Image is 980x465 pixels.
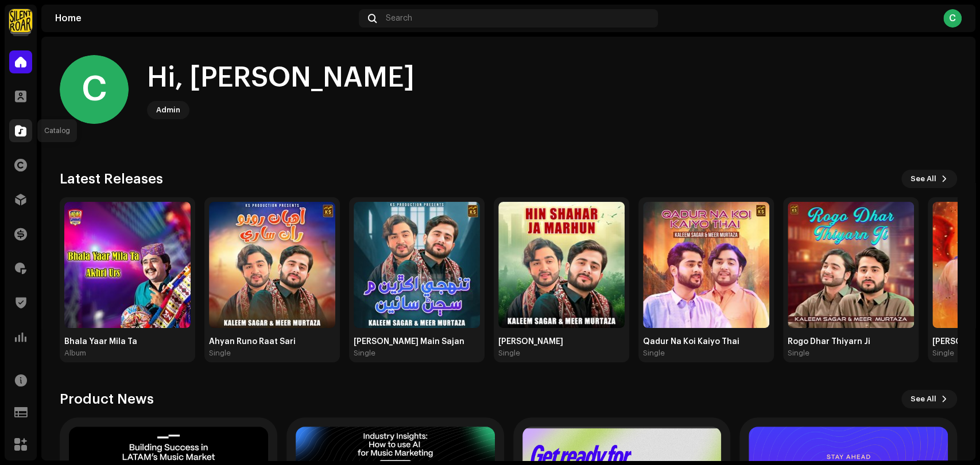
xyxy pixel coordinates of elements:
[9,9,32,32] img: fcfd72e7-8859-4002-b0df-9a7058150634
[643,337,769,346] div: Qadur Na Koi Kaiyo Thai
[209,202,335,328] img: 501de61b-fd7e-4319-8785-68f8f92dba3a
[932,349,954,358] div: Single
[911,388,936,411] span: See All
[354,349,375,358] div: Single
[60,390,154,408] h3: Product News
[386,14,412,23] span: Search
[788,202,914,328] img: 3e628841-79f5-4edc-9232-a5e5941e79f6
[788,337,914,346] div: Rogo Dhar Thiyarn Ji
[60,170,163,188] h3: Latest Releases
[943,9,962,28] div: C
[64,337,191,346] div: Bhala Yaar Mila Ta
[209,349,231,358] div: Single
[643,349,665,358] div: Single
[354,202,480,328] img: 53fdaf4a-3fd2-40ff-ba9e-e3ca4037473f
[901,170,957,188] button: See All
[156,103,180,117] div: Admin
[60,55,129,124] div: C
[354,337,480,346] div: [PERSON_NAME] Main Sajan
[788,349,809,358] div: Single
[498,349,520,358] div: Single
[209,337,335,346] div: Ahyan Runo Raat Sari
[911,167,936,190] span: See All
[498,337,625,346] div: [PERSON_NAME]
[64,349,86,358] div: Album
[147,60,415,96] div: Hi, [PERSON_NAME]
[643,202,769,328] img: c44fbb4e-c492-4d0d-9acc-504fb146827d
[901,390,957,408] button: See All
[64,202,191,328] img: 0eb712d2-e977-486e-b4a7-c1ad6f8131bc
[55,14,354,23] div: Home
[498,202,625,328] img: 74312c00-01d9-4918-a2fa-e71b76693d08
